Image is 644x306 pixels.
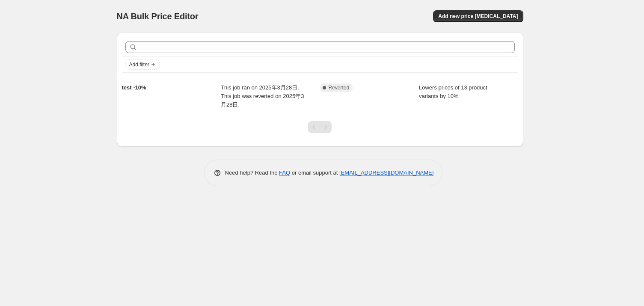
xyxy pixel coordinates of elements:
span: Add new price [MEDICAL_DATA] [438,13,518,20]
span: This job ran on 2025年3月28日. This job was reverted on 2025年3月28日. [221,84,304,108]
span: test -10% [122,84,146,91]
span: NA Bulk Price Editor [117,12,199,21]
span: Lowers prices of 13 product variants by 10% [419,84,487,99]
span: or email support at [290,169,339,176]
a: FAQ [279,169,290,176]
span: Add filter [129,61,149,68]
a: [EMAIL_ADDRESS][DOMAIN_NAME] [339,169,433,176]
button: Add filter [125,59,160,70]
span: Need help? Read the [225,169,279,176]
span: Reverted [329,84,350,91]
button: Add new price [MEDICAL_DATA] [433,10,523,22]
nav: Pagination [308,121,332,133]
